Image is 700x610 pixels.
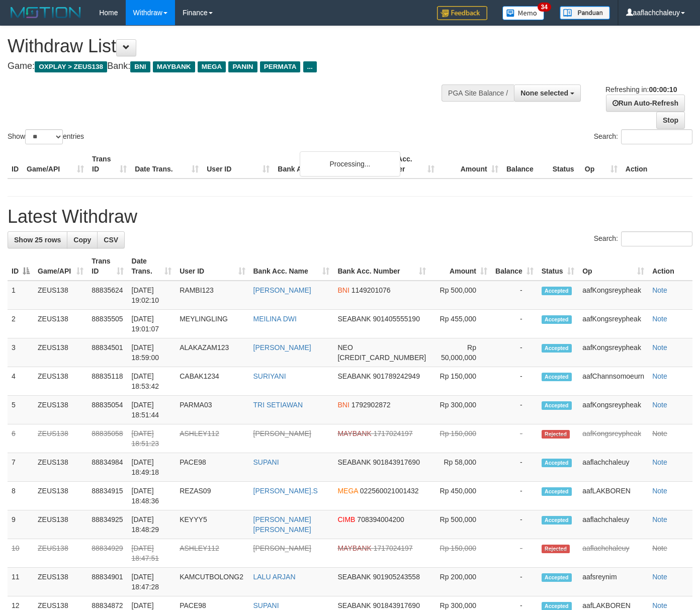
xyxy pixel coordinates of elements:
[87,338,127,367] td: 88834501
[337,458,371,466] span: SEABANK
[578,252,648,281] th: Op: activate to sort column ascending
[374,429,413,438] span: Copy 1717024197 to clipboard
[578,568,648,596] td: aafsreynim
[357,515,404,524] span: Copy 708394004200 to clipboard
[8,482,34,510] td: 8
[87,252,127,281] th: Trans ID: activate to sort column ascending
[491,252,538,281] th: Balance: activate to sort column ascending
[337,487,358,495] span: MEGA
[430,252,491,281] th: Amount: activate to sort column ascending
[34,482,87,510] td: ZEUS138
[652,372,667,380] a: Note
[605,85,677,94] span: Refreshing in:
[87,482,127,510] td: 88834915
[652,515,667,524] a: Note
[373,601,419,609] span: Copy 901843917690 to clipboard
[198,61,226,72] span: MEGA
[652,487,667,495] a: Note
[652,401,667,409] a: Note
[430,396,491,424] td: Rp 300,000
[542,573,572,582] span: Accepted
[542,459,572,467] span: Accepted
[648,252,692,281] th: Action
[491,510,538,539] td: -
[542,373,572,381] span: Accepted
[560,6,610,20] img: panduan.png
[542,401,572,410] span: Accepted
[104,236,118,244] span: CSV
[337,515,355,524] span: CIMB
[430,281,491,310] td: Rp 500,000
[34,424,87,453] td: ZEUS138
[25,129,63,144] select: Showentries
[437,6,487,20] img: Feedback.jpg
[131,150,203,179] th: Date Trans.
[491,396,538,424] td: -
[260,61,301,72] span: PERMATA
[34,252,87,281] th: Game/API: activate to sort column ascending
[538,252,578,281] th: Status: activate to sort column ascending
[578,453,648,482] td: aaflachchaleuy
[34,510,87,539] td: ZEUS138
[8,568,34,596] td: 11
[34,568,87,596] td: ZEUS138
[8,424,34,453] td: 6
[8,539,34,568] td: 10
[87,510,127,539] td: 88834925
[578,310,648,338] td: aafKongsreypheak
[87,396,127,424] td: 88835054
[14,236,61,244] span: Show 25 rows
[491,310,538,338] td: -
[491,568,538,596] td: -
[439,150,502,179] th: Amount
[373,372,419,380] span: Copy 901789242949 to clipboard
[337,315,371,323] span: SEABANK
[8,338,34,367] td: 3
[594,231,692,246] label: Search:
[491,424,538,453] td: -
[128,539,176,568] td: [DATE] 18:47:51
[491,539,538,568] td: -
[652,429,667,438] a: Note
[128,482,176,510] td: [DATE] 18:48:36
[549,150,581,179] th: Status
[337,601,371,609] span: SEABANK
[35,61,107,72] span: OXPLAY > ZEUS138
[128,568,176,596] td: [DATE] 18:47:28
[88,150,131,179] th: Trans ID
[491,482,538,510] td: -
[176,510,249,539] td: KEYYY5
[8,281,34,310] td: 1
[23,150,88,179] th: Game/API
[578,539,648,568] td: aaflachchaleuy
[8,61,457,71] h4: Game: Bank:
[373,458,419,466] span: Copy 901843917690 to clipboard
[176,281,249,310] td: RAMBI123
[128,310,176,338] td: [DATE] 19:01:07
[176,539,249,568] td: ASHLEY112
[87,424,127,453] td: 88835058
[360,487,419,495] span: Copy 022560021001432 to clipboard
[228,61,257,72] span: PANIN
[153,61,195,72] span: MAYBANK
[337,573,371,581] span: SEABANK
[514,84,581,102] button: None selected
[502,150,549,179] th: Balance
[594,129,692,144] label: Search:
[621,231,692,246] input: Search:
[652,601,667,609] a: Note
[253,487,318,495] a: [PERSON_NAME].S
[337,544,371,552] span: MAYBANK
[581,150,622,179] th: Op
[253,515,311,534] a: [PERSON_NAME] [PERSON_NAME]
[337,286,349,294] span: BNI
[128,453,176,482] td: [DATE] 18:49:18
[34,367,87,396] td: ZEUS138
[253,315,297,323] a: MEILINA DWI
[8,207,692,227] h1: Latest Withdraw
[176,482,249,510] td: REZAS09
[491,281,538,310] td: -
[176,453,249,482] td: PACE98
[87,367,127,396] td: 88835118
[578,510,648,539] td: aaflachchaleuy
